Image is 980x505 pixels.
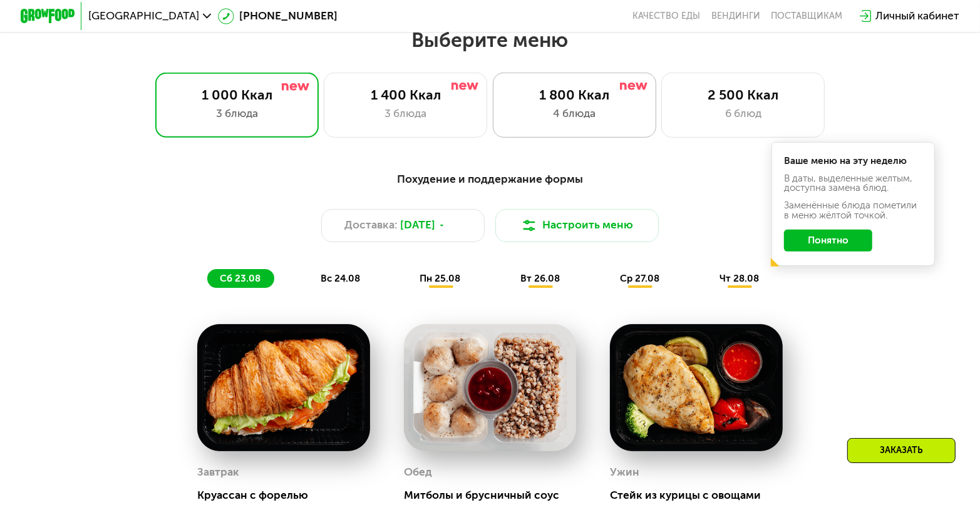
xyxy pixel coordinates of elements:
span: Доставка: [344,217,397,233]
div: 1 800 Ккал [507,87,642,103]
span: чт 28.08 [720,273,759,284]
div: Заменённые блюда пометили в меню жёлтой точкой. [784,201,923,220]
div: Стейк из курицы с овощами [610,489,793,502]
div: Ваше меню на эту неделю [784,156,923,166]
span: сб 23.08 [220,273,260,284]
div: Личный кабинет [875,8,959,24]
div: Обед [404,462,432,483]
div: 1 000 Ккал [169,87,304,103]
div: Похудение и поддержание формы [87,171,893,188]
div: поставщикам [771,11,842,21]
div: Митболы и брусничный соус [404,489,587,502]
span: ср 27.08 [620,273,659,284]
div: Заказать [847,438,956,463]
div: 4 блюда [507,106,642,122]
a: [PHONE_NUMBER] [218,8,338,24]
div: 2 500 Ккал [676,87,810,103]
span: [GEOGRAPHIC_DATA] [88,11,199,21]
a: Вендинги [711,11,760,21]
div: Круассан с форелью [197,489,381,502]
div: Завтрак [197,462,239,483]
div: 3 блюда [169,106,304,122]
div: Ужин [610,462,639,483]
span: вс 24.08 [321,273,360,284]
span: [DATE] [400,217,435,233]
div: 6 блюд [676,106,810,122]
span: вт 26.08 [520,273,560,284]
div: 3 блюда [338,106,473,122]
h2: Выберите меню [44,28,937,53]
div: 1 400 Ккал [338,87,473,103]
button: Понятно [784,230,872,252]
button: Настроить меню [495,209,659,242]
a: Качество еды [632,11,700,21]
span: пн 25.08 [420,273,461,284]
div: В даты, выделенные желтым, доступна замена блюд. [784,174,923,193]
